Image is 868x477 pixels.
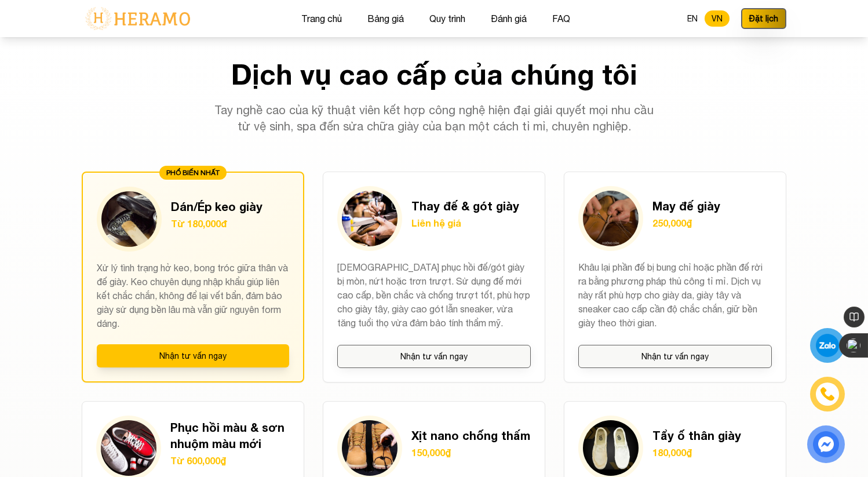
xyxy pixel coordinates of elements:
[411,198,519,214] h3: Thay đế & gót giày
[549,11,574,26] button: FAQ
[583,191,639,246] img: May đế giày
[426,11,469,26] button: Quy trình
[652,427,741,443] h3: Tẩy ố thân giày
[680,10,705,27] button: EN
[342,420,397,476] img: Xịt nano chống thấm
[82,6,194,31] img: logo-with-text.png
[812,378,843,410] a: phone-icon
[583,420,639,476] img: Tẩy ố thân giày
[170,454,290,468] p: Từ 600,000₫
[97,261,289,330] p: Xử lý tình trạng hở keo, bong tróc giữa thân và đế giày. Keo chuyên dụng nhập khẩu giúp liên kết ...
[171,198,262,214] h3: Dán/Ép keo giày
[170,419,290,451] h3: Phục hồi màu & sơn nhuộm màu mới
[337,260,531,331] p: [DEMOGRAPHIC_DATA] phục hồi đế/gót giày bị mòn, nứt hoặc trơn trượt. Sử dụng đế mới cao cấp, bền ...
[652,216,720,230] p: 250,000₫
[101,191,157,247] img: Dán/Ép keo giày
[82,60,786,88] h2: Dịch vụ cao cấp của chúng tôi
[705,10,730,27] button: VN
[652,198,720,214] h3: May đế giày
[364,11,407,26] button: Bảng giá
[342,191,397,246] img: Thay đế & gót giày
[652,446,741,460] p: 180,000₫
[159,166,227,180] div: PHỔ BIẾN NHẤT
[411,446,530,460] p: 150,000₫
[101,420,156,476] img: Phục hồi màu & sơn nhuộm màu mới
[820,387,835,402] img: phone-icon
[171,217,262,231] p: Từ 180,000đ
[97,344,289,367] button: Nhận tư vấn ngay
[411,427,530,443] h3: Xịt nano chống thấm
[337,345,531,368] button: Nhận tư vấn ngay
[578,260,772,331] p: Khâu lại phần đế bị bung chỉ hoặc phần đế rời ra bằng phương pháp thủ công tỉ mỉ. Dịch vụ này rất...
[411,216,519,230] p: Liên hệ giá
[741,8,786,29] button: Đặt lịch
[487,11,530,26] button: Đánh giá
[578,345,772,368] button: Nhận tư vấn ngay
[211,102,657,134] p: Tay nghề cao của kỹ thuật viên kết hợp công nghệ hiện đại giải quyết mọi nhu cầu từ vệ sinh, spa ...
[298,11,345,26] button: Trang chủ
